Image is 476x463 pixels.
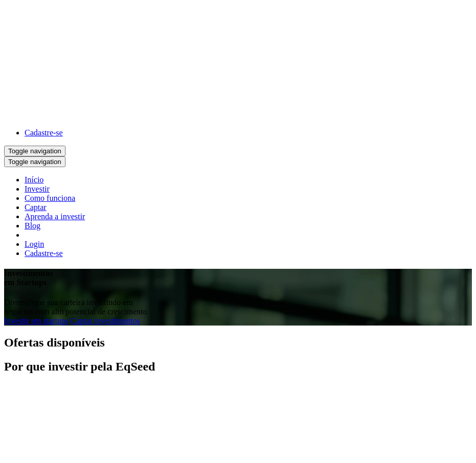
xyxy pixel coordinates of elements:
[8,158,61,166] span: Toggle navigation
[25,212,85,221] a: Aprenda a investir
[25,194,75,202] a: Como funciona
[25,249,63,258] a: Cadastre-se
[25,128,63,137] a: Cadastre-se
[8,147,61,155] span: Toggle navigation
[4,336,472,350] h2: Ofertas disponíveis
[71,316,140,325] a: Captar investimentos
[4,316,69,325] a: Investir em startups
[25,184,50,193] a: Investir
[4,11,311,113] img: EqSeed
[25,175,44,184] a: Início
[25,221,40,230] a: Blog
[4,298,472,316] div: Diversifique sua carteira investindo em negócios com alto potencial de crescimento
[25,203,47,212] a: Captar
[4,156,66,167] button: Toggle navigation
[4,360,472,374] h2: Por que investir pela EqSeed
[4,146,66,156] button: Toggle navigation
[25,240,44,248] a: Login
[4,269,472,287] h1: Investimentos em Startups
